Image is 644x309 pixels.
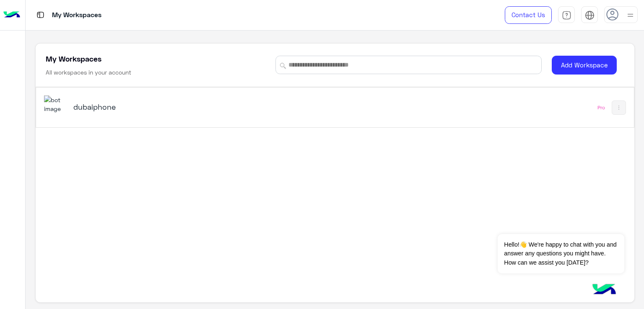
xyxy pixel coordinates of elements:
[498,234,624,273] span: Hello!👋 We're happy to chat with you and answer any questions you might have. How can we assist y...
[552,56,617,75] button: Add Workspace
[73,102,283,112] h5: dubaiphone
[597,104,605,111] div: Pro
[589,276,619,305] img: hulul-logo.png
[558,6,575,24] a: tab
[585,10,595,20] img: tab
[505,6,552,24] a: Contact Us
[562,10,571,20] img: tab
[3,6,20,24] img: Logo
[46,54,101,64] h5: My Workspaces
[35,10,46,20] img: tab
[46,68,131,77] h6: All workspaces in your account
[44,95,67,113] img: 1403182699927242
[52,10,101,21] p: My Workspaces
[625,10,636,21] img: profile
